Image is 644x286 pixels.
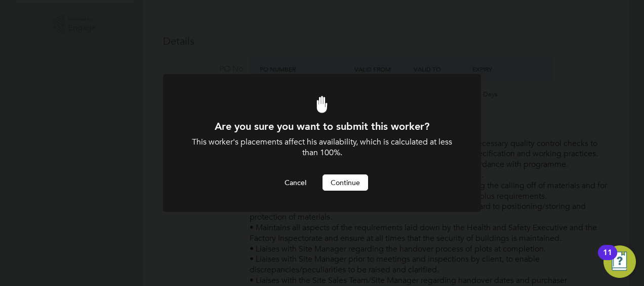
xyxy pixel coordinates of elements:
[603,245,636,278] button: Open Resource Center, 11 new notifications
[323,174,368,191] button: Continue
[276,174,314,191] button: Cancel
[190,137,454,158] div: This worker's placements affect his availability, which is calculated at less than 100%.
[190,120,454,133] h1: Are you sure you want to submit this worker?
[603,253,612,266] div: 11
